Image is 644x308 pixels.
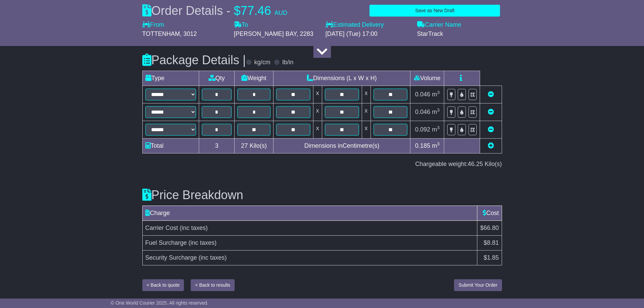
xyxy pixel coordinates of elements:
[488,142,494,149] a: Add new item
[142,30,180,37] span: TOTTENHAM
[254,59,270,66] label: kg/cm
[142,21,164,29] label: From
[199,254,227,261] span: (inc taxes)
[191,279,235,291] button: < Back to results
[483,239,499,246] span: $8.81
[142,188,502,202] h3: Price Breakdown
[296,30,313,37] span: , 2283
[432,109,440,115] span: m
[488,91,494,98] a: Remove this item
[480,224,499,231] span: $66.80
[275,9,287,16] span: AUD
[362,103,371,121] td: x
[432,126,440,133] span: m
[437,90,440,95] sup: 3
[273,71,410,86] td: Dimensions (L x W x H)
[180,224,208,231] span: (inc taxes)
[180,30,197,37] span: , 3012
[241,4,271,18] span: 77.46
[417,21,461,29] label: Carrier Name
[468,161,483,167] span: 46.25
[458,282,497,288] span: Submit Your Order
[234,30,296,37] span: [PERSON_NAME] BAY
[111,300,209,306] span: © One World Courier 2025. All rights reserved.
[142,139,199,153] td: Total
[234,21,248,29] label: To
[313,86,322,103] td: x
[417,30,502,38] div: StarTrack
[488,109,494,115] a: Remove this item
[145,254,197,261] span: Security Surcharge
[142,71,199,86] td: Type
[477,206,502,221] td: Cost
[362,121,371,139] td: x
[369,5,500,17] button: Save as New Draft
[437,141,440,146] sup: 3
[282,59,293,66] label: lb/in
[313,121,322,139] td: x
[326,21,410,29] label: Estimated Delivery
[273,139,410,153] td: Dimensions in Centimetre(s)
[488,126,494,133] a: Remove this item
[145,224,178,231] span: Carrier Cost
[410,71,444,86] td: Volume
[142,206,477,221] td: Charge
[142,53,246,67] h3: Package Details |
[432,91,440,98] span: m
[142,3,287,18] div: Order Details -
[234,4,241,18] span: $
[454,279,502,291] button: Submit Your Order
[437,125,440,130] sup: 3
[437,108,440,113] sup: 3
[199,71,235,86] td: Qty
[415,109,430,115] span: 0.046
[241,142,248,149] span: 27
[199,139,235,153] td: 3
[326,30,410,38] div: [DATE] (Tue) 17:00
[142,161,502,168] div: Chargeable weight: Kilo(s)
[415,126,430,133] span: 0.092
[432,142,440,149] span: m
[142,279,184,291] button: < Back to quote
[189,239,217,246] span: (inc taxes)
[362,86,371,103] td: x
[313,103,322,121] td: x
[145,239,187,246] span: Fuel Surcharge
[235,71,273,86] td: Weight
[235,139,273,153] td: Kilo(s)
[415,142,430,149] span: 0.185
[415,91,430,98] span: 0.046
[483,254,499,261] span: $1.85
